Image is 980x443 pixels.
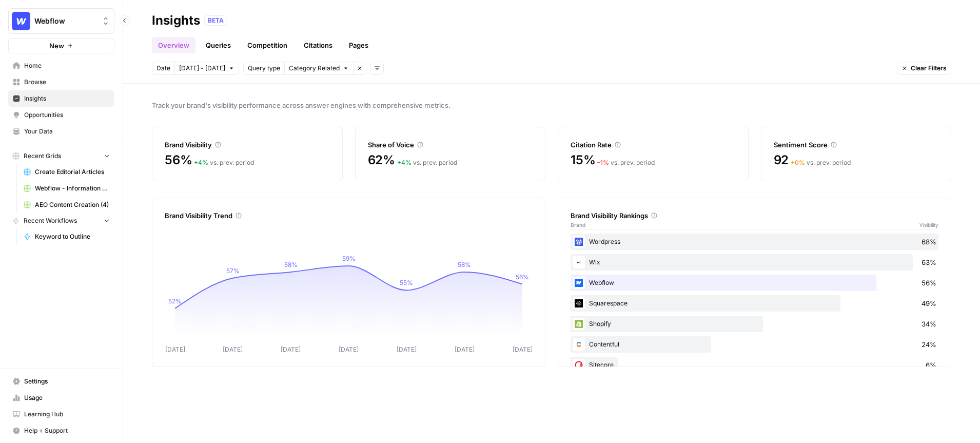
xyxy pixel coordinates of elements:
[400,279,413,286] tspan: 55%
[8,8,114,34] button: Workspace: Webflow
[24,393,110,402] span: Usage
[897,62,951,75] button: Clear Filters
[397,345,417,353] tspan: [DATE]
[19,197,114,213] a: AEO Content Creation (4)
[8,390,114,406] a: Usage
[8,123,114,140] a: Your Data
[24,377,110,386] span: Settings
[774,140,939,150] div: Sentiment Score
[597,158,655,167] div: vs. prev. period
[35,200,110,209] span: AEO Content Creation (4)
[342,255,356,262] tspan: 59%
[922,237,936,247] span: 68%
[152,12,200,29] div: Insights
[791,159,805,166] span: + 0 %
[368,152,395,168] span: 62%
[8,74,114,90] a: Browse
[24,61,110,70] span: Home
[24,426,110,435] span: Help + Support
[8,213,114,228] button: Recent Workflows
[597,159,609,166] span: – 1 %
[248,64,280,73] span: Query type
[8,422,114,439] button: Help + Support
[298,37,339,53] a: Citations
[289,64,340,73] span: Category Related
[34,16,96,26] span: Webflow
[8,373,114,390] a: Settings
[12,12,30,30] img: Webflow Logo
[368,140,533,150] div: Share of Voice
[152,37,195,53] a: Overview
[8,148,114,164] button: Recent Grids
[571,210,938,221] div: Brand Visibility Rankings
[19,228,114,245] a: Keyword to Outline
[516,273,529,281] tspan: 56%
[571,234,938,250] div: Wordpress
[24,110,110,120] span: Opportunities
[8,406,114,422] a: Learning Hub
[8,57,114,74] a: Home
[194,159,208,166] span: + 4 %
[24,127,110,136] span: Your Data
[19,164,114,180] a: Create Editorial Articles
[573,359,585,371] img: nkwbr8leobsn7sltvelb09papgu0
[571,254,938,271] div: Wix
[49,41,64,51] span: New
[573,318,585,330] img: wrtrwb713zz0l631c70900pxqvqh
[8,38,114,53] button: New
[573,277,585,289] img: a1pu3e9a4sjoov2n4mw66knzy8l8
[571,140,736,150] div: Citation Rate
[458,261,471,268] tspan: 58%
[194,158,254,167] div: vs. prev. period
[24,94,110,103] span: Insights
[204,15,227,26] div: BETA
[573,236,585,248] img: 22xsrp1vvxnaoilgdb3s3rw3scik
[152,100,951,110] span: Track your brand's visibility performance across answer engines with comprehensive metrics.
[168,297,182,305] tspan: 52%
[179,64,225,73] span: [DATE] - [DATE]
[241,37,293,53] a: Competition
[200,37,237,53] a: Queries
[165,210,533,221] div: Brand Visibility Trend
[284,62,353,75] button: Category Related
[571,336,938,353] div: Contentful
[223,345,243,353] tspan: [DATE]
[35,167,110,177] span: Create Editorial Articles
[281,345,301,353] tspan: [DATE]
[922,339,936,350] span: 24%
[922,298,936,309] span: 49%
[573,256,585,268] img: i4x52ilb2nzb0yhdjpwfqj6p8htt
[8,90,114,107] a: Insights
[571,295,938,312] div: Squarespace
[339,345,359,353] tspan: [DATE]
[922,319,936,329] span: 34%
[397,158,457,167] div: vs. prev. period
[24,151,61,161] span: Recent Grids
[165,152,192,168] span: 56%
[571,357,938,373] div: Sitecore
[8,107,114,123] a: Opportunities
[571,152,595,168] span: 15%
[791,158,851,167] div: vs. prev. period
[19,180,114,197] a: Webflow - Information Article -[PERSON_NAME] (Demo)
[513,345,533,353] tspan: [DATE]
[226,267,240,275] tspan: 57%
[397,159,411,166] span: + 4 %
[573,338,585,351] img: 2ud796hvc3gw7qwjscn75txc5abr
[165,140,330,150] div: Brand Visibility
[24,410,110,419] span: Learning Hub
[343,37,375,53] a: Pages
[571,316,938,332] div: Shopify
[174,62,239,75] button: [DATE] - [DATE]
[926,360,936,370] span: 6%
[24,216,77,225] span: Recent Workflows
[156,64,170,73] span: Date
[922,257,936,267] span: 63%
[774,152,789,168] span: 92
[35,232,110,241] span: Keyword to Outline
[571,221,585,229] span: Brand
[455,345,475,353] tspan: [DATE]
[911,64,947,73] span: Clear Filters
[573,297,585,310] img: onsbemoa9sjln5gpq3z6gl4wfdvr
[571,275,938,291] div: Webflow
